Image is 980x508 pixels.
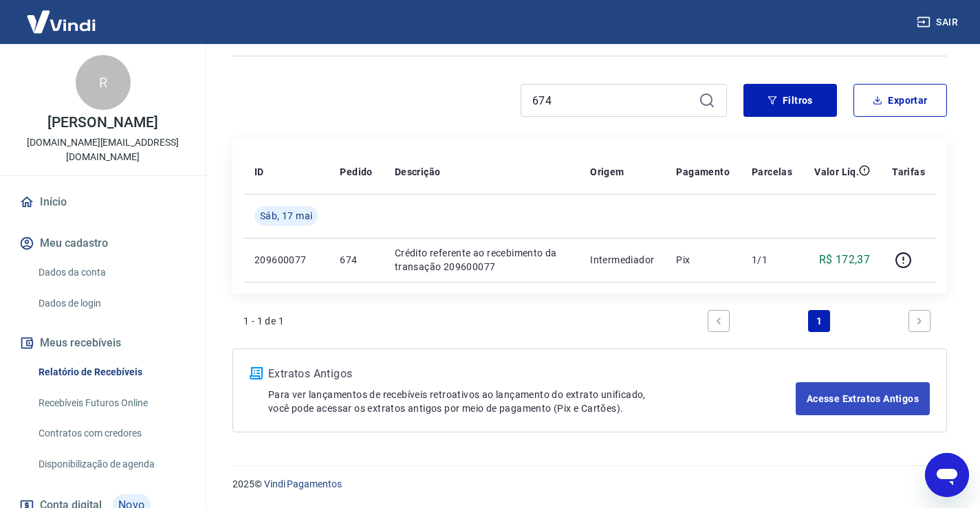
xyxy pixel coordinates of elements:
[819,252,871,268] p: R$ 172,37
[892,165,925,179] p: Tarifas
[17,1,106,43] img: Vindi
[908,310,930,332] a: Next page
[676,165,730,179] p: Pagamento
[340,165,372,179] p: Pedido
[254,165,264,179] p: ID
[33,289,189,318] a: Dados de login
[17,228,189,258] button: Meu cadastro
[264,478,342,489] a: Vindi Pagamentos
[814,165,859,179] p: Valor Líq.
[76,55,131,110] div: R
[853,84,947,117] button: Exportar
[914,10,963,35] button: Sair
[260,209,312,223] span: Sáb, 17 mai
[250,367,263,379] img: ícone
[708,310,730,332] a: Previous page
[47,115,157,130] p: [PERSON_NAME]
[17,328,189,358] button: Meus recebíveis
[590,165,624,179] p: Origem
[11,135,195,164] p: [DOMAIN_NAME][EMAIL_ADDRESS][DOMAIN_NAME]
[33,450,189,478] a: Disponibilização de agenda
[752,253,792,267] p: 1/1
[33,419,189,448] a: Contratos com credores
[340,253,372,267] p: 674
[395,246,568,274] p: Crédito referente ao recebimento da transação 209600077
[33,389,189,417] a: Recebíveis Futuros Online
[925,453,969,497] iframe: Botão para abrir a janela de mensagens
[232,477,947,492] p: 2025 ©
[33,258,189,287] a: Dados da conta
[268,388,796,415] p: Para ver lançamentos de recebíveis retroativos ao lançamento do extrato unificado, você pode aces...
[808,310,830,332] a: Page 1 is your current page
[17,187,189,217] a: Início
[395,165,441,179] p: Descrição
[752,165,792,179] p: Parcelas
[702,305,936,338] ul: Pagination
[532,90,693,111] input: Busque pelo número do pedido
[676,253,730,267] p: Pix
[243,314,284,328] p: 1 - 1 de 1
[590,253,654,267] p: Intermediador
[268,366,796,382] p: Extratos Antigos
[254,253,318,267] p: 209600077
[796,382,930,415] a: Acesse Extratos Antigos
[33,358,189,386] a: Relatório de Recebíveis
[743,84,837,117] button: Filtros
